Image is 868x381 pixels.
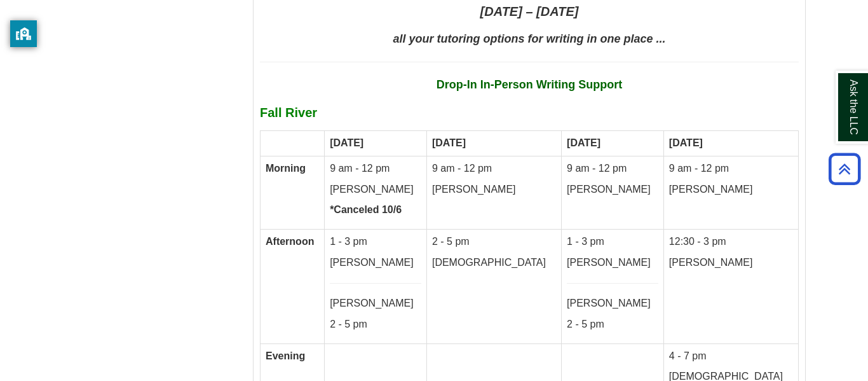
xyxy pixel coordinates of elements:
[567,137,600,148] strong: [DATE]
[330,204,402,215] strong: *Canceled 10/6
[330,256,421,270] p: [PERSON_NAME]
[330,296,421,311] p: [PERSON_NAME]
[330,162,421,176] p: 9 am - 12 pm
[567,183,658,197] p: [PERSON_NAME]
[393,32,665,45] span: all your tutoring options for writing in one place ...
[567,317,658,332] p: 2 - 5 pm
[567,162,658,176] p: 9 am - 12 pm
[330,235,421,249] p: 1 - 3 pm
[567,256,658,270] p: [PERSON_NAME]
[669,235,793,249] p: 12:30 - 3 pm
[669,183,793,197] p: [PERSON_NAME]
[266,236,314,247] strong: Afternoon
[330,183,421,197] p: [PERSON_NAME]
[669,137,703,148] strong: [DATE]
[10,20,37,47] button: privacy banner
[260,106,317,120] b: Fall River
[669,256,793,270] p: [PERSON_NAME]
[669,162,793,176] p: 9 am - 12 pm
[266,350,305,361] strong: Evening
[437,78,623,91] strong: Drop-In In-Person Writing Support
[567,296,658,311] p: [PERSON_NAME]
[266,163,306,174] strong: Morning
[669,349,793,364] p: 4 - 7 pm
[480,4,579,18] strong: [DATE] – [DATE]
[432,162,556,176] p: 9 am - 12 pm
[330,317,421,332] p: 2 - 5 pm
[432,183,556,197] p: [PERSON_NAME]
[432,137,466,148] strong: [DATE]
[432,235,556,249] p: 2 - 5 pm
[432,256,556,270] p: [DEMOGRAPHIC_DATA]
[824,160,865,177] a: Back to Top
[567,235,658,249] p: 1 - 3 pm
[330,137,363,148] strong: [DATE]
